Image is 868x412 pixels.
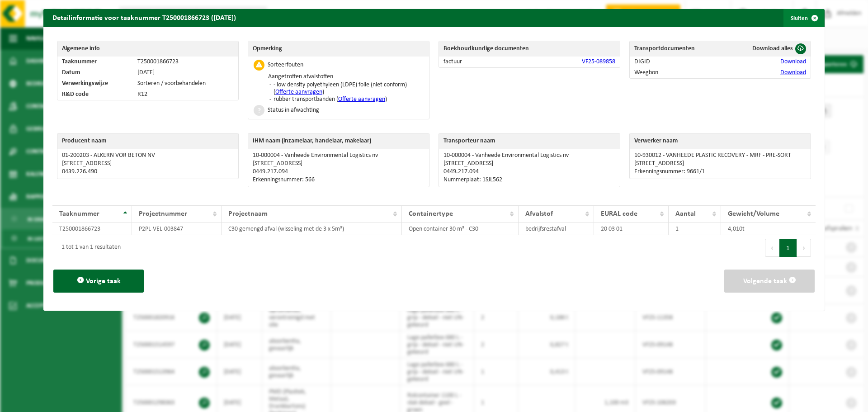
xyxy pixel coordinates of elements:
[248,41,429,57] th: Opmerking
[57,57,133,67] td: Taaknummer
[222,223,402,235] td: C30 gemengd afval (wisseling met de 3 x 5m³)
[275,89,322,95] a: Offerte aanvragen
[752,45,793,52] span: Download alles
[439,133,620,149] th: Transporteur naam
[582,58,615,65] a: VF25-089858
[443,168,615,175] p: 0449.217.094
[779,239,797,257] button: 1
[338,96,385,103] a: Offerte aanvragen
[630,41,725,57] th: Transportdocumenten
[57,67,133,78] td: Datum
[43,9,245,26] h2: Detailinformatie voor taaknummer T250001866723 ([DATE])
[669,223,721,235] td: 1
[268,107,319,114] div: Status in afwachting
[601,210,637,218] span: EURAL code
[133,89,238,100] td: R12
[594,223,669,235] td: 20 03 01
[721,223,816,235] td: 4,010t
[519,223,594,235] td: bedrijfsrestafval
[402,223,519,235] td: Open container 30 m³ - C30
[253,152,425,159] p: 10-000004 - Vanheede Environmental Logistics nv
[634,168,806,175] p: Erkenningsnummer: 9661/1
[409,210,453,218] span: Containertype
[133,57,238,67] td: T250001866723
[439,57,510,67] td: factuur
[780,58,806,65] a: Download
[62,160,234,167] p: [STREET_ADDRESS]
[525,210,553,218] span: Afvalstof
[133,67,238,78] td: [DATE]
[634,160,806,167] p: [STREET_ADDRESS]
[57,41,238,57] th: Algemene info
[634,152,806,159] p: 10-930012 - VANHEEDE PLASTIC RECOVERY - MRF - PRE-SORT
[53,270,144,293] button: Vorige taak
[52,223,132,235] td: T250001866723
[268,73,424,81] p: Aangetroffen afvalstoffen
[724,270,815,293] button: Volgende taak
[253,168,425,175] p: 0449.217.094
[439,41,620,57] th: Boekhoudkundige documenten
[59,210,99,218] span: Taaknummer
[783,9,824,27] button: Sluiten
[443,152,615,159] p: 10-000004 - Vanheede Environmental Logistics nv
[62,168,234,175] p: 0439.226.490
[57,240,121,256] div: 1 tot 1 van 1 resultaten
[57,133,238,149] th: Producent naam
[630,133,811,149] th: Verwerker naam
[253,160,425,167] p: [STREET_ADDRESS]
[443,176,615,184] p: Nummerplaat: 1SJL562
[443,160,615,167] p: [STREET_ADDRESS]
[57,89,133,100] td: R&D code
[268,62,303,68] div: Sorteerfouten
[675,210,696,218] span: Aantal
[728,210,779,218] span: Gewicht/Volume
[765,239,779,257] button: Previous
[780,69,806,76] a: Download
[797,239,811,257] button: Next
[271,96,424,103] li: rubber transportbanden ( )
[248,133,429,149] th: IHM naam (inzamelaar, handelaar, makelaar)
[253,176,425,184] p: Erkenningsnummer: 566
[57,78,133,89] td: Verwerkingswijze
[86,278,121,285] span: Vorige taak
[228,210,268,218] span: Projectnaam
[271,81,424,96] li: - low density polyethyleen (LDPE) folie (niet conform) ( )
[139,210,187,218] span: Projectnummer
[630,57,725,67] td: DIGID
[132,223,222,235] td: P2PL-VEL-003847
[62,152,234,159] p: 01-200203 - ALKERN VOR BETON NV
[133,78,238,89] td: Sorteren / voorbehandelen
[743,278,787,285] span: Volgende taak
[630,67,725,78] td: Weegbon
